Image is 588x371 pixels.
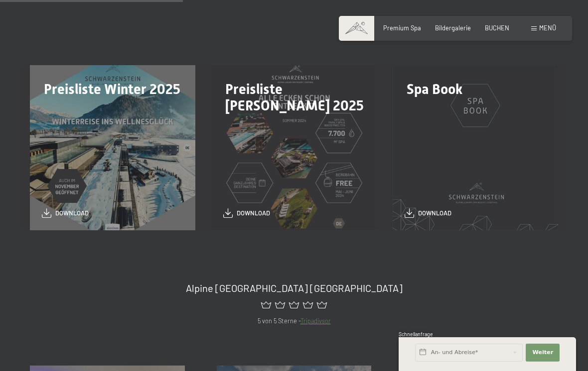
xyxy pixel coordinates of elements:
[42,208,89,218] a: download
[44,81,180,97] span: Preisliste Winter 2025
[435,24,471,32] a: Bildergalerie
[407,81,462,97] span: Spa Book
[405,208,451,218] a: download
[55,209,89,218] span: download
[300,317,331,325] a: Tripadivsor
[225,81,364,114] span: Preisliste [PERSON_NAME] 2025
[383,24,421,32] a: Premium Spa
[186,282,403,294] span: Alpine [GEOGRAPHIC_DATA] [GEOGRAPHIC_DATA]
[399,331,433,337] span: Schnellanfrage
[532,349,553,357] span: Weiter
[30,316,558,326] p: 5 von 5 Sterne -
[539,24,556,32] span: Menü
[418,209,451,218] span: download
[526,344,560,362] button: Weiter
[485,24,509,32] a: BUCHEN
